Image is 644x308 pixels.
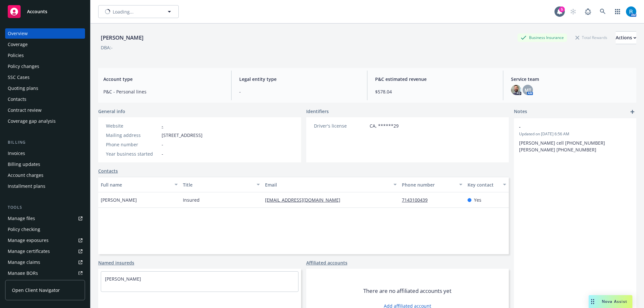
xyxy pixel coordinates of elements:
[596,5,609,18] a: Search
[8,246,50,256] div: Manage certificates
[106,141,159,148] div: Phone number
[5,83,85,93] a: Quoting plans
[180,177,262,192] button: Title
[306,259,347,266] a: Affiliated accounts
[239,76,359,82] span: Legal entity type
[5,28,85,39] a: Overview
[5,105,85,115] a: Contract review
[8,105,42,115] div: Contract review
[375,88,495,95] span: $578.04
[101,44,113,51] div: DBA: -
[629,108,636,116] a: add
[5,148,85,159] a: Invoices
[5,246,85,256] a: Manage certificates
[8,170,43,180] div: Account charges
[399,177,465,192] button: Phone number
[5,72,85,82] a: SSC Cases
[5,116,85,126] a: Coverage gap analysis
[8,72,30,82] div: SSC Cases
[98,5,179,18] button: Loading...
[525,87,531,93] span: MT
[8,159,40,169] div: Billing updates
[8,181,45,191] div: Installment plans
[375,76,495,82] span: P&C estimated revenue
[626,6,636,17] img: photo
[8,257,40,267] div: Manage claims
[103,76,223,82] span: Account type
[5,3,85,21] a: Accounts
[98,259,134,266] a: Named insureds
[8,94,26,104] div: Contacts
[8,148,25,159] div: Invoices
[8,61,39,72] div: Policy changes
[5,224,85,235] a: Policy checking
[262,177,399,192] button: Email
[5,170,85,180] a: Account charges
[27,9,47,14] span: Accounts
[5,257,85,267] a: Manage claims
[602,299,627,304] span: Nova Assist
[5,139,85,146] div: Billing
[106,150,159,157] div: Year business started
[8,224,40,235] div: Policy checking
[8,83,38,93] div: Quoting plans
[8,213,35,224] div: Manage files
[8,50,24,61] div: Policies
[572,34,611,42] div: Total Rewards
[103,88,223,95] span: P&C - Personal lines
[5,213,85,224] a: Manage files
[519,123,614,130] span: -
[511,85,521,95] img: photo
[611,5,624,18] a: Switch app
[5,50,85,61] a: Policies
[8,39,28,50] div: Coverage
[101,197,137,203] span: [PERSON_NAME]
[5,181,85,191] a: Installment plans
[465,177,509,192] button: Key contact
[5,159,85,169] a: Billing updates
[314,122,367,129] div: Driver's license
[239,88,359,95] span: -
[402,181,455,188] div: Phone number
[183,181,253,188] div: Title
[468,181,499,188] div: Key contact
[265,197,346,203] a: [EMAIL_ADDRESS][DOMAIN_NAME]
[517,34,567,42] div: Business Insurance
[5,235,85,245] a: Manage exposures
[106,132,159,139] div: Mailing address
[511,76,631,82] span: Service team
[363,287,451,295] span: There are no affiliated accounts yet
[12,287,60,294] span: Open Client Navigator
[106,122,159,129] div: Website
[519,131,631,137] span: Updated on [DATE] 6:56 AM
[582,5,594,18] a: Report a Bug
[101,181,171,188] div: Full name
[98,108,125,115] span: General info
[616,31,636,44] button: Actions
[265,181,390,188] div: Email
[514,118,636,158] div: -Updated on [DATE] 6:56 AM[PERSON_NAME] cell [PHONE_NUMBER] [PERSON_NAME] [PHONE_NUMBER]
[8,235,49,245] div: Manage exposures
[589,295,632,308] button: Nova Assist
[5,94,85,104] a: Contacts
[5,204,85,211] div: Tools
[162,150,163,157] span: -
[98,34,146,42] div: [PERSON_NAME]
[5,268,85,278] a: Manage BORs
[8,268,38,278] div: Manage BORs
[183,197,200,203] span: Insured
[5,61,85,72] a: Policy changes
[306,108,329,115] span: Identifiers
[8,116,56,126] div: Coverage gap analysis
[5,39,85,50] a: Coverage
[402,197,433,203] a: 7143100439
[519,140,631,153] p: [PERSON_NAME] cell [PHONE_NUMBER] [PERSON_NAME] [PHONE_NUMBER]
[8,28,28,39] div: Overview
[514,108,527,116] span: Notes
[559,6,565,12] div: 5
[162,132,203,139] span: [STREET_ADDRESS]
[589,295,597,308] div: Drag to move
[105,276,141,282] a: [PERSON_NAME]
